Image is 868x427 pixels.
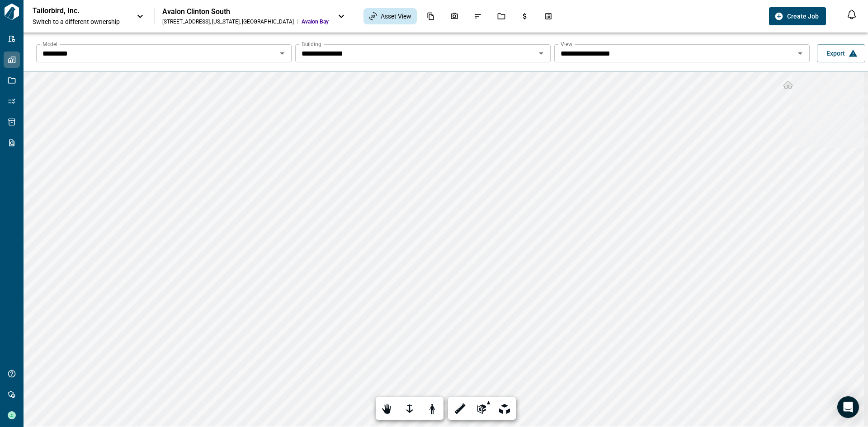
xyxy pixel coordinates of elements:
[33,17,127,26] span: Switch to a different ownership
[445,9,464,24] div: Photos
[539,9,558,24] div: Takeoff Center
[468,9,487,24] div: Issues & Info
[42,40,57,48] label: Model
[837,396,859,418] div: Open Intercom Messenger
[363,8,417,24] div: Asset View
[769,7,826,25] button: Create Job
[492,9,511,24] div: Jobs
[535,47,547,60] button: Open
[162,7,329,16] div: Avalon Clinton South
[844,7,859,22] button: Open notification feed
[787,12,819,21] span: Create Job
[162,18,294,25] div: [STREET_ADDRESS] , [US_STATE] , [GEOGRAPHIC_DATA]
[33,6,114,15] p: Tailorbird, Inc.
[421,9,440,24] div: Documents
[515,9,534,24] div: Budgets
[817,44,865,62] button: Export
[276,47,288,60] button: Open
[381,12,411,21] span: Asset View
[302,40,321,48] label: Building
[302,18,329,25] span: Avalon Bay
[794,47,807,60] button: Open
[826,49,845,58] span: Export
[561,40,572,48] label: View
